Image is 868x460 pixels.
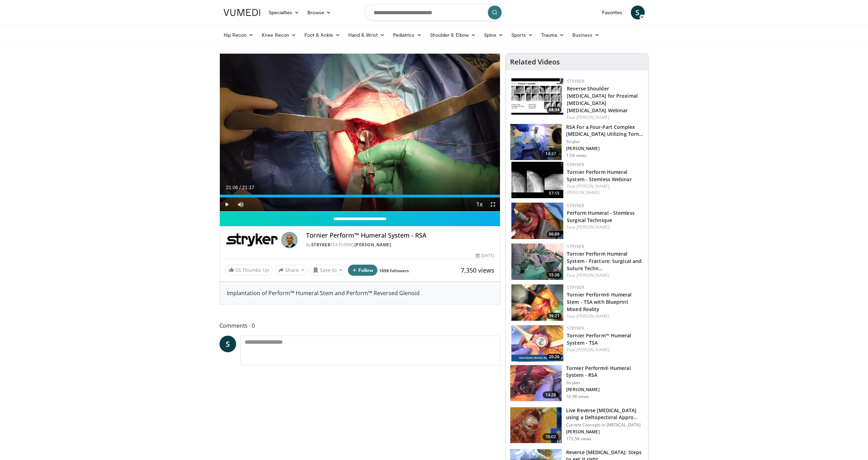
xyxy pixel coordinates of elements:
button: Follow [348,265,378,276]
a: Pediatrics [389,28,426,42]
a: 15:38 [511,244,563,280]
a: 19:21 [511,284,563,321]
a: Shoulder & Elbow [426,28,480,42]
div: Progress Bar [220,195,500,197]
a: Stryker [567,284,584,290]
img: 5590996b-cb48-4399-9e45-1e14765bb8fc.150x105_q85_crop-smart_upscale.jpg [511,78,563,115]
a: Business [568,28,603,42]
p: Stryker [566,380,644,386]
a: Specialties [265,6,304,19]
div: Implantation of Perform™ Humeral Stem and Perform™ Reversed Glenoid [220,282,500,304]
h3: Tornier Perform® Humeral System - RSA [566,365,644,379]
a: 55 Thumbs Up [225,265,272,275]
a: Stryker [311,242,331,248]
span: 14:37 [543,150,559,157]
img: fd96287c-ce25-45fb-ab34-2dcfaf53e3ee.150x105_q85_crop-smart_upscale.jpg [511,203,563,239]
p: [PERSON_NAME] [566,429,644,435]
a: Perform Humeral - Stemless Surgical Technique [567,210,635,223]
a: Tornier Perform® Humeral Stem - TSA with Blueprint Mixed Reality [567,291,632,312]
div: Feat. [567,313,643,319]
span: 15:38 [547,272,562,278]
button: Fullscreen [486,197,500,211]
img: 684033_3.png.150x105_q85_crop-smart_upscale.jpg [510,407,562,443]
div: [DATE] [476,253,494,259]
a: S [631,6,645,19]
a: [PERSON_NAME], [576,183,610,189]
a: 06:09 [511,203,563,239]
span: 76:02 [543,433,559,440]
div: Feat. [567,114,643,121]
button: Playback Rate [472,197,486,211]
span: 21:06 [226,185,238,190]
button: Share [275,265,307,276]
a: Knee Recon [258,28,300,42]
a: Reverse Shoulder [MEDICAL_DATA] for Proximal [MEDICAL_DATA] [MEDICAL_DATA] Webinar [567,85,638,114]
img: 1b08e39d-474a-4fe3-8849-43e69b265824.150x105_q85_crop-smart_upscale.jpg [511,284,563,321]
a: Sports [507,28,537,42]
span: 20:26 [547,354,562,360]
h4: Related Videos [510,58,560,66]
a: Hip Recon [220,28,258,42]
button: Save to [310,265,345,276]
a: Favorites [598,6,627,19]
span: 68:34 [547,107,562,113]
div: Feat. [567,183,643,196]
button: Play [220,197,234,211]
div: By FEATURING [306,242,494,248]
p: 1.5K views [566,153,587,158]
a: Tornier Perform™ Humeral System - TSA [567,332,631,346]
img: VuMedi Logo [224,9,260,16]
a: Tornier Perform Humeral System - Stemless Webinar [567,169,632,183]
span: 19:21 [547,313,562,319]
span: 57:15 [547,190,562,196]
a: [PERSON_NAME] [567,189,600,195]
span: 7,350 views [461,266,494,274]
p: Stryker [566,139,644,144]
img: 97919458-f236-41e1-a831-13dad0fd505b.150x105_q85_crop-smart_upscale.jpg [511,325,563,362]
p: 10.9K views [566,394,589,399]
a: Stryker [567,244,584,249]
div: Feat. [567,272,643,278]
img: df0f1406-0bb0-472e-a021-c1964535cf7e.150x105_q85_crop-smart_upscale.jpg [510,124,562,160]
a: Tornier Perform Humeral System - Fracture: Surgical and Suture Techn… [567,250,642,272]
p: [PERSON_NAME] [566,146,644,151]
a: 14:37 RSA For a Four-Part Complex [MEDICAL_DATA] Utilizing Torn… Stryker [PERSON_NAME] 1.5K views [510,124,644,160]
a: 57:15 [511,162,563,198]
img: 49870a89-1289-4bcf-be89-66894a47fa98.150x105_q85_crop-smart_upscale.jpg [511,244,563,280]
a: [PERSON_NAME] [576,114,609,120]
a: [PERSON_NAME] [576,313,609,319]
a: Stryker [567,162,584,168]
a: [PERSON_NAME] [355,242,391,248]
p: Current Concepts in [MEDICAL_DATA] [566,422,644,428]
span: Comments 0 [220,321,501,330]
img: Stryker [225,232,278,248]
a: Spine [480,28,507,42]
input: Search topics, interventions [365,4,503,21]
span: / [240,185,241,190]
button: Mute [234,197,248,211]
a: Browse [303,6,335,19]
p: 173.5K views [566,436,591,442]
div: Feat. [567,347,643,353]
a: Hand & Wrist [344,28,389,42]
a: 14:28 Tornier Perform® Humeral System - RSA Stryker [PERSON_NAME] 10.9K views [510,365,644,401]
a: [PERSON_NAME] [576,224,609,230]
a: [PERSON_NAME] [576,272,609,278]
a: Foot & Ankle [300,28,344,42]
h3: RSA For a Four-Part Complex [MEDICAL_DATA] Utilizing Torn… [566,124,644,138]
div: Feat. [567,224,643,230]
a: 68:34 [511,78,563,115]
span: 14:28 [543,391,559,398]
video-js: Video Player [220,54,500,212]
img: c16ff475-65df-4a30-84a2-4b6c3a19e2c7.150x105_q85_crop-smart_upscale.jpg [510,365,562,401]
a: 76:02 Live Reverse [MEDICAL_DATA] using a Deltopectoral Appro… Current Concepts in [MEDICAL_DATA]... [510,407,644,444]
a: 1898 followers [379,268,409,274]
img: 3ae8161b-4f83-4edc-aac2-d9c3cbe12a04.150x105_q85_crop-smart_upscale.jpg [511,162,563,198]
span: 06:09 [547,231,562,237]
img: Avatar [281,232,298,248]
h4: Tornier Perform™ Humeral System - RSA [306,232,494,239]
h3: Live Reverse [MEDICAL_DATA] using a Deltopectoral Appro… [566,407,644,421]
span: 21:17 [242,185,254,190]
p: [PERSON_NAME] [566,387,644,392]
